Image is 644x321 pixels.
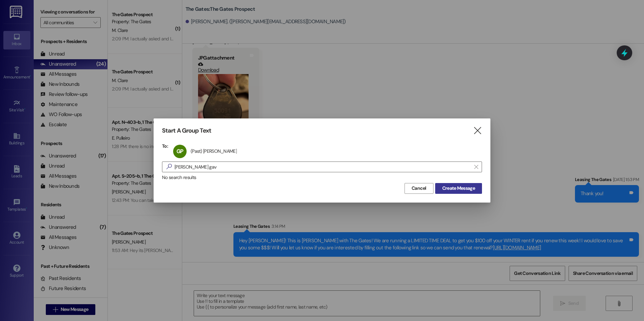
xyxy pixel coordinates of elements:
span: Cancel [412,185,426,192]
i:  [474,164,478,170]
div: No search results [162,174,482,181]
i:  [473,127,482,134]
button: Clear text [471,162,482,172]
input: Search for any contact or apartment [174,162,471,172]
h3: To: [162,143,168,149]
button: Cancel [405,183,433,194]
i:  [164,163,174,170]
h3: Start A Group Text [162,127,211,135]
span: Create Message [442,185,475,192]
div: (Past) [PERSON_NAME] [191,148,237,154]
span: GP [176,148,183,155]
button: Create Message [435,183,482,194]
